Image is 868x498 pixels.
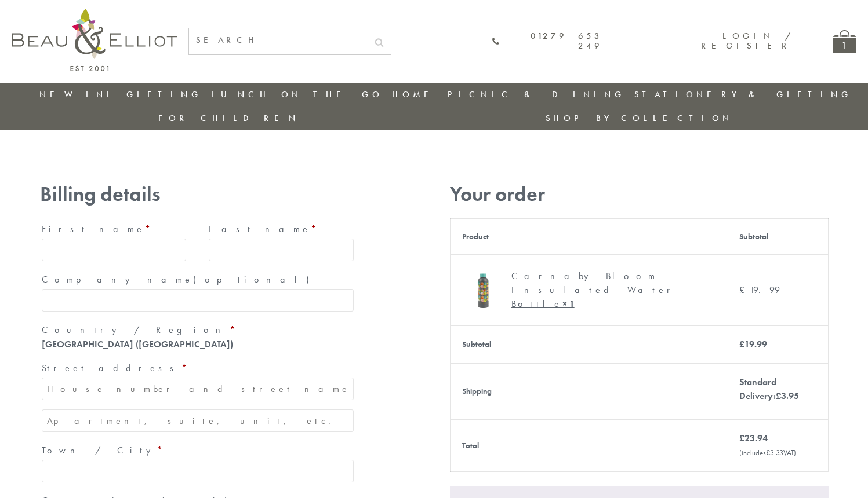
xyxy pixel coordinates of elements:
[40,182,355,206] h3: Billing details
[450,182,829,206] h3: Your order
[562,298,575,310] strong: × 1
[634,89,852,100] a: Stationery & Gifting
[42,359,354,378] label: Street address
[739,376,799,402] label: Standard Delivery:
[42,220,187,239] label: First name
[511,269,708,311] div: Carnaby Bloom Insulated Water Bottle
[42,270,354,289] label: Company name
[450,419,728,471] th: Total
[739,284,750,296] span: £
[701,30,792,52] a: Login / Register
[392,89,438,100] a: Home
[766,448,770,457] span: £
[42,338,233,350] strong: [GEOGRAPHIC_DATA] ([GEOGRAPHIC_DATA])
[450,218,728,254] th: Product
[766,448,783,457] span: 3.33
[209,220,354,239] label: Last name
[739,432,744,444] span: £
[42,378,354,400] input: House number and street name
[776,390,781,402] span: £
[776,390,799,402] bdi: 3.95
[39,89,117,100] a: New in!
[448,89,625,100] a: Picnic & Dining
[739,338,767,350] bdi: 19.99
[833,30,856,53] a: 1
[42,409,354,432] input: Apartment, suite, unit, etc. (optional)
[189,28,368,52] input: SEARCH
[739,448,796,457] small: (includes VAT)
[546,112,733,124] a: Shop by collection
[211,89,383,100] a: Lunch On The Go
[462,266,717,314] a: Carnaby Bloom Insulated Water Bottle Carnaby Bloom Insulated Water Bottle× 1
[450,325,728,363] th: Subtotal
[739,338,744,350] span: £
[12,9,177,71] img: logo
[450,363,728,419] th: Shipping
[42,321,354,339] label: Country / Region
[739,284,780,296] bdi: 19.99
[126,89,202,100] a: Gifting
[492,31,603,52] a: 01279 653 249
[728,218,828,254] th: Subtotal
[462,266,506,310] img: Carnaby Bloom Insulated Water Bottle
[739,432,768,444] bdi: 23.94
[42,441,354,460] label: Town / City
[193,273,316,285] span: (optional)
[158,112,299,124] a: For Children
